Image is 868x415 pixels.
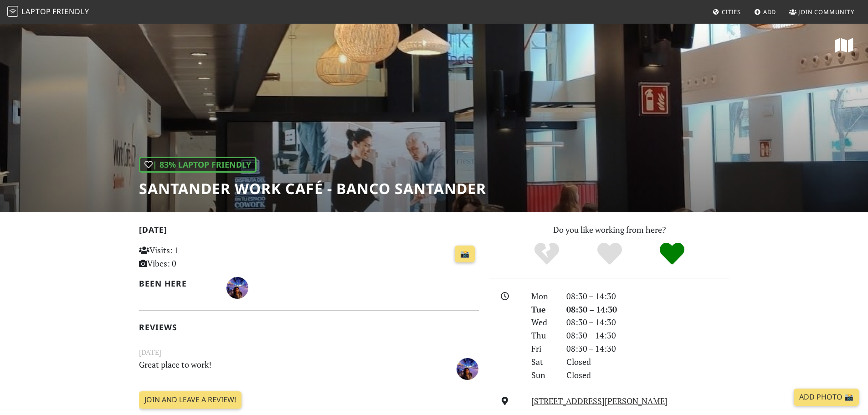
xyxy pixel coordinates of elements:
[7,4,89,20] a: LaptopFriendly LaptopFriendly
[457,362,478,373] span: Christina Samson
[561,290,735,303] div: 08:30 – 14:30
[526,355,560,369] div: Sat
[794,389,859,406] a: Add Photo 📸
[526,369,560,382] div: Sun
[526,342,560,355] div: Fri
[139,323,479,332] h2: Reviews
[561,355,735,369] div: Closed
[52,6,89,16] span: Friendly
[578,241,641,266] div: Yes
[561,342,735,355] div: 08:30 – 14:30
[7,6,18,17] img: LaptopFriendly
[526,329,560,342] div: Thu
[531,395,668,406] a: [STREET_ADDRESS][PERSON_NAME]
[226,282,248,292] span: Christina Samson
[455,246,475,263] a: 📸
[526,316,560,329] div: Wed
[139,279,216,288] h2: Been here
[490,223,729,236] p: Do you like working from here?
[763,8,776,16] span: Add
[515,241,578,266] div: No
[226,277,248,299] img: 2035-christina.jpg
[139,391,241,409] a: Join and leave a review!
[139,225,479,238] h2: [DATE]
[798,8,854,16] span: Join Community
[134,347,484,358] small: [DATE]
[561,316,735,329] div: 08:30 – 14:30
[526,303,560,316] div: Tue
[561,329,735,342] div: 08:30 – 14:30
[709,4,745,20] a: Cities
[21,6,51,16] span: Laptop
[722,8,741,16] span: Cities
[561,369,735,382] div: Closed
[750,4,780,20] a: Add
[139,180,486,197] h1: Santander Work Café - Banco Santander
[561,303,735,316] div: 08:30 – 14:30
[526,290,560,303] div: Mon
[786,4,858,20] a: Join Community
[641,241,704,266] div: Definitely!
[139,244,245,270] p: Visits: 1 Vibes: 0
[139,157,257,173] div: | 83% Laptop Friendly
[134,358,426,379] p: Great place to work!
[457,358,478,380] img: 2035-christina.jpg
